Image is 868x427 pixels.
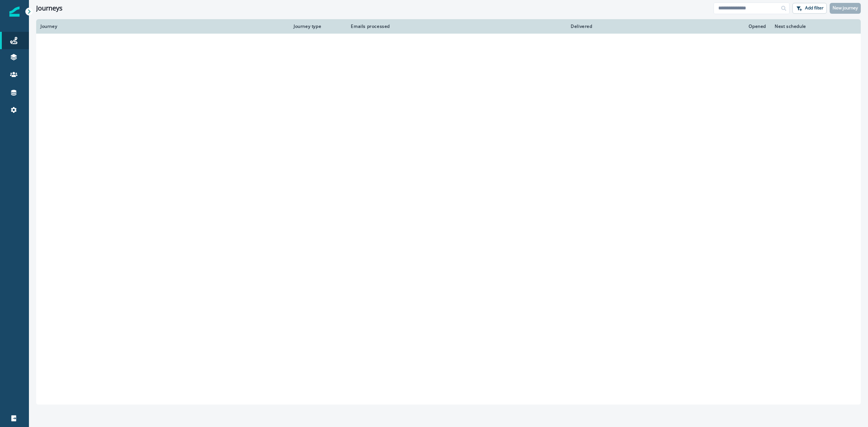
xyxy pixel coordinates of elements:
div: Opened [601,24,766,29]
div: Next schedule [775,24,838,29]
div: Journey [41,24,285,29]
p: New journey [833,5,858,10]
div: Journey type [294,24,339,29]
img: Inflection [9,7,20,17]
button: Add filter [792,3,827,14]
h1: Journeys [36,4,63,12]
div: Delivered [399,24,592,29]
div: Emails processed [348,24,390,29]
button: New journey [830,3,861,14]
p: Add filter [805,5,824,10]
